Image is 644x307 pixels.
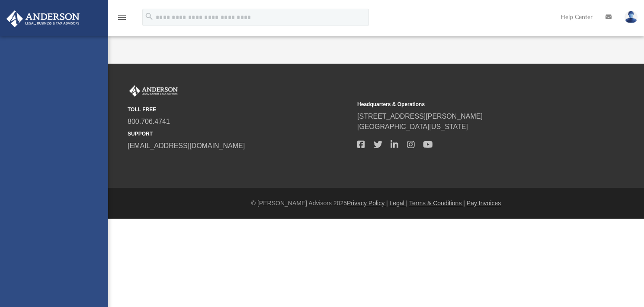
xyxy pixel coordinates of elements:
a: menu [117,16,127,23]
small: Headquarters & Operations [357,100,581,108]
img: Anderson Advisors Platinum Portal [4,10,82,27]
small: TOLL FREE [128,106,351,113]
img: User Pic [625,11,638,23]
a: [GEOGRAPHIC_DATA][US_STATE] [357,123,468,130]
small: SUPPORT [128,130,351,138]
div: © [PERSON_NAME] Advisors 2025 [108,199,644,208]
a: [STREET_ADDRESS][PERSON_NAME] [357,113,483,120]
a: Terms & Conditions | [409,200,465,207]
a: 800.706.4741 [128,118,170,125]
a: Legal | [390,200,408,207]
a: Pay Invoices [467,200,501,207]
i: menu [117,12,127,23]
a: Privacy Policy | [347,200,388,207]
a: [EMAIL_ADDRESS][DOMAIN_NAME] [128,142,245,149]
img: Anderson Advisors Platinum Portal [128,85,179,97]
i: search [144,12,154,21]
